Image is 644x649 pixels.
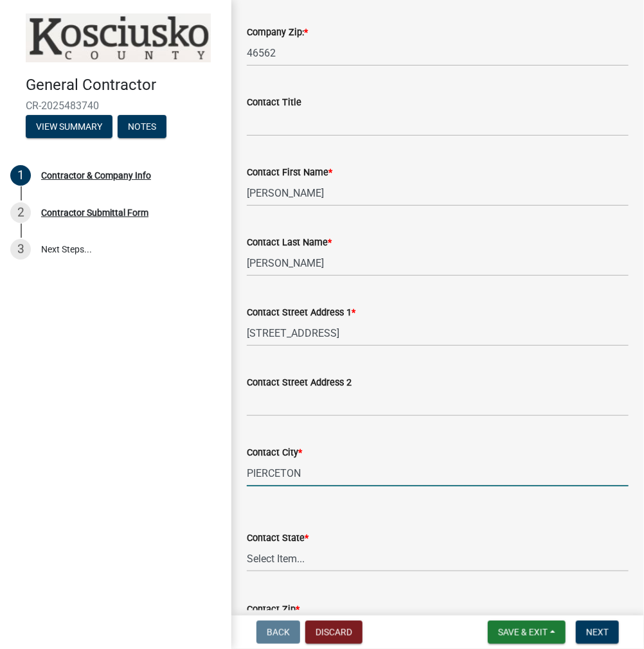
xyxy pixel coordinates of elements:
label: Contact Street Address 2 [247,378,352,387]
span: Next [586,627,609,637]
button: Back [256,621,300,644]
label: Contact First Name [247,168,332,177]
button: Notes [118,115,166,138]
wm-modal-confirm: Summary [26,122,112,132]
button: Save & Exit [488,621,566,644]
img: Kosciusko County, Indiana [26,13,211,62]
div: 1 [10,165,31,186]
div: 3 [10,239,31,260]
h4: General Contractor [26,76,221,94]
div: Contractor Submittal Form [41,208,148,217]
label: Contact State [247,534,309,543]
div: Contractor & Company Info [41,171,151,180]
label: Contact Title [247,98,301,107]
label: Contact Zip [247,605,300,614]
span: CR-2025483740 [26,100,206,112]
label: Contact Last Name [247,238,332,247]
span: Save & Exit [498,627,548,637]
button: Next [576,621,619,644]
label: Contact City [247,449,302,458]
div: 2 [10,202,31,223]
span: Back [267,627,290,637]
button: Discard [305,621,362,644]
label: Company Zip: [247,28,308,37]
label: Contact Street Address 1 [247,308,355,317]
wm-modal-confirm: Notes [118,122,166,132]
button: View Summary [26,115,112,138]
